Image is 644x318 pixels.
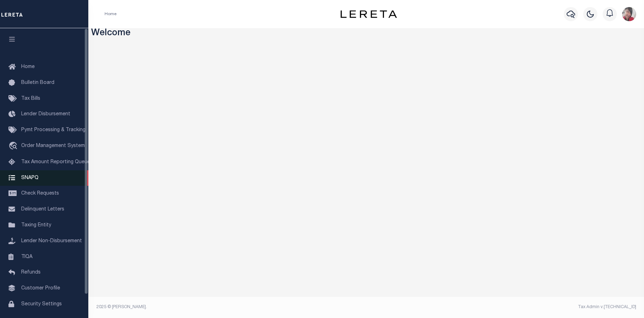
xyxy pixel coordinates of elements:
[21,254,33,259] span: TIQA
[8,142,20,151] i: travel_explore
[21,191,59,196] span: Check Requests
[21,175,39,180] span: SNAPQ
[21,143,85,148] span: Order Management System
[105,11,117,17] li: Home
[21,112,70,117] span: Lender Disbursement
[21,270,41,275] span: Refunds
[372,304,636,310] div: Tax Admin v.[TECHNICAL_ID]
[21,223,51,228] span: Taxing Entity
[21,207,64,212] span: Delinquent Letters
[91,304,366,310] div: 2025 © [PERSON_NAME].
[21,65,35,69] span: Home
[21,302,62,307] span: Security Settings
[21,286,60,291] span: Customer Profile
[341,10,397,18] img: logo-dark.svg
[21,80,54,85] span: Bulletin Board
[91,28,642,39] h3: Welcome
[21,239,82,244] span: Lender Non-Disbursement
[21,96,40,101] span: Tax Bills
[21,160,90,165] span: Tax Amount Reporting Queue
[21,128,85,133] span: Pymt Processing & Tracking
